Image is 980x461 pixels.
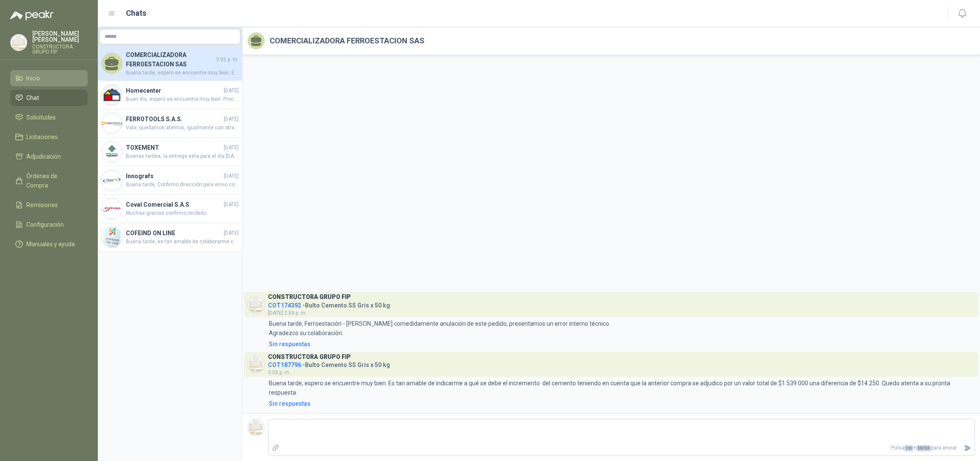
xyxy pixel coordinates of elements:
a: Manuales y ayuda [10,236,88,252]
span: Muchas gracias confirmo recibido. [126,209,239,217]
img: Logo peakr [10,10,54,20]
span: Configuración [26,220,64,229]
span: Ctrl [904,445,913,451]
span: Manuales y ayuda [26,239,75,249]
span: ENTER [916,445,931,451]
span: Chat [26,93,39,102]
div: Sin respuestas [269,399,311,408]
h1: Chats [126,7,146,19]
span: 3:05 p. m. [216,56,239,64]
a: Configuración [10,216,88,233]
div: Sin respuestas [269,339,311,349]
a: Chat [10,90,88,106]
h4: - Bulto Cemento SS Gris x 50 kg [268,359,390,367]
span: Adjudicación [26,152,61,161]
span: [DATE] [224,144,239,152]
img: Company Logo [248,356,264,373]
h3: CONSTRUCTORA GRUPO FIP [268,355,351,359]
button: Enviar [960,441,974,455]
span: Buena tarde, Confirmo dirección para envio correspondiente al pedido de las banderas. [STREET_ADD... [126,181,239,189]
p: CONSTRUCTORA GRUPO FIP [32,44,88,54]
h4: Homecenter [126,86,222,95]
img: Company Logo [102,170,122,191]
h4: COMERCIALIZADORA FERROESTACION SAS [126,50,214,69]
span: Buenas tardes, la entrega esta para el día [DATE] a primera hora. [126,152,239,160]
img: Company Logo [102,85,122,105]
p: Pulsa + para enviar [283,441,961,455]
p: Buena tarde, espero se encuentre muy bien. Es tan amable de indicarme a qué se debe el incremento... [269,378,975,397]
span: Remisiones [26,200,58,210]
a: Sin respuestas [267,399,975,408]
span: [DATE] [224,87,239,95]
span: Inicio [26,74,40,83]
h4: Coval Comercial S.A.S [126,200,222,209]
h4: Innografs [126,171,222,181]
label: Adjuntar archivos [268,441,283,455]
span: [DATE] [224,172,239,180]
span: Buena tarde, es tan amable de colaborarme cotizando este producto este es el que se requiere en o... [126,238,239,246]
span: Órdenes de Compra [26,171,80,190]
span: [DATE] 2:59 p. m. [268,310,307,316]
a: Company LogoCoval Comercial S.A.S[DATE]Muchas gracias confirmo recibido. [98,195,242,223]
img: Company Logo [11,34,27,51]
h4: - Bulto Cemento SS Gris x 50 kg [268,300,390,308]
img: Company Logo [102,199,122,219]
a: Company LogoCOFEIND ON LINE[DATE]Buena tarde, es tan amable de colaborarme cotizando este product... [98,223,242,252]
span: COT174392 [268,302,301,309]
a: Solicitudes [10,109,88,125]
img: Company Logo [248,419,264,435]
span: Solicitudes [26,113,56,122]
a: Licitaciones [10,129,88,145]
span: [DATE] [224,115,239,123]
h4: TOXEMENT [126,143,222,152]
img: Company Logo [102,142,122,162]
p: Buena tarde, Ferroestación - [PERSON_NAME] comedidamente anulación de este pedido, presentamos un... [269,319,610,338]
a: Sin respuestas [267,339,975,349]
span: Vale, quedamos atentos, igualmente con otras solicitudes que realizamos a la marca logramos bloqu... [126,124,239,132]
span: Buen día, espero se encuentre muy bien. Procedo a informar al área encargada. Muchas gracias. [126,95,239,103]
a: COMERCIALIZADORA FERROESTACION SAS3:05 p. m.Buena tarde, espero se encuentre muy bien. Es tan ama... [98,47,242,81]
a: Company LogoFERROTOOLS S.A.S.[DATE]Vale, quedamos atentos, igualmente con otras solicitudes que r... [98,109,242,138]
a: Remisiones [10,197,88,213]
p: [PERSON_NAME] [PERSON_NAME] [32,31,88,43]
a: Company LogoInnografs[DATE]Buena tarde, Confirmo dirección para envio correspondiente al pedido d... [98,166,242,195]
img: Company Logo [102,227,122,248]
span: Buena tarde, espero se encuentre muy bien. Es tan amable de indicarme a qué se debe el incremento... [126,69,239,77]
a: Inicio [10,70,88,86]
span: Licitaciones [26,132,58,142]
img: Company Logo [102,113,122,134]
span: 3:05 p. m. [268,370,291,376]
img: Company Logo [248,297,264,313]
span: COT187796 [268,361,301,368]
a: Adjudicación [10,148,88,165]
h2: COMERCIALIZADORA FERROESTACION SAS [270,35,424,47]
a: Company LogoTOXEMENT[DATE]Buenas tardes, la entrega esta para el día [DATE] a primera hora. [98,138,242,166]
span: [DATE] [224,229,239,237]
a: Company LogoHomecenter[DATE]Buen día, espero se encuentre muy bien. Procedo a informar al área en... [98,81,242,109]
h4: FERROTOOLS S.A.S. [126,114,222,124]
h4: COFEIND ON LINE [126,228,222,238]
h3: CONSTRUCTORA GRUPO FIP [268,295,351,299]
span: [DATE] [224,201,239,209]
a: Órdenes de Compra [10,168,88,194]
